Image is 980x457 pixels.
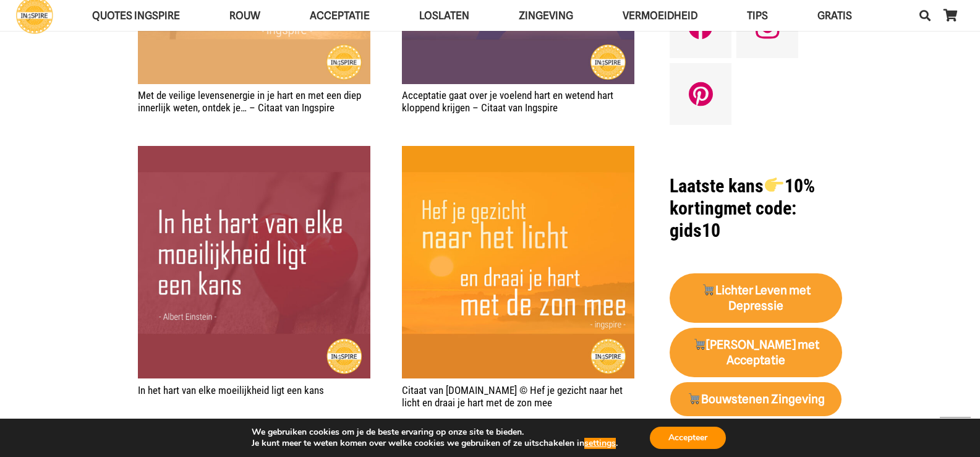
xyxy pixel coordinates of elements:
a: Citaat van [DOMAIN_NAME] © Hef je gezicht naar het licht en draai je hart met de zon mee [402,384,623,409]
a: 🛒Lichter Leven met Depressie [670,273,842,323]
a: Citaat van Ingspire.nl © Hef je gezicht naar het licht en draai je hart met de zon mee [402,146,634,378]
button: settings [584,438,616,449]
a: 🛒[PERSON_NAME] met Acceptatie [670,328,842,377]
p: Je kunt meer te weten komen over welke cookies we gebruiken of ze uitschakelen in . [252,438,618,449]
strong: Bouwstenen Zingeving [688,392,825,406]
span: GRATIS [817,9,852,22]
a: 🛒Bouwstenen Zingeving [670,382,842,416]
strong: Laatste kans 10% korting [670,175,815,219]
a: In het hart van elke moeilijkheid ligt een kans [138,146,370,378]
img: 👉 [765,176,783,194]
span: VERMOEIDHEID [623,9,697,22]
a: Met de veilige levensenergie in je hart en met een diep innerlijk weten, ontdek je… – Citaat van ... [138,89,361,114]
img: 🛒 [688,393,700,404]
span: Acceptatie [310,9,370,22]
strong: Lichter Leven met Depressie [702,283,811,313]
span: QUOTES INGSPIRE [92,9,180,22]
span: Zingeving [519,9,573,22]
span: ROUW [229,9,260,22]
h1: met code: gids10 [670,175,842,242]
a: Pinterest [670,63,731,125]
a: In het hart van elke moeilijkheid ligt een kans [138,384,324,396]
a: Acceptatie gaat over je voelend hart en wetend hart kloppend krijgen – Citaat van Ingspire [402,89,613,114]
span: Loslaten [419,9,469,22]
img: Mooie Quote: Hef je gezicht naar het licht en draai je hart met de zon mee - copyright citaat ww... [402,146,634,378]
p: We gebruiken cookies om je de beste ervaring op onze site te bieden. [252,427,618,438]
strong: [PERSON_NAME] met Acceptatie [692,338,819,367]
a: Terug naar top [940,417,971,448]
button: Accepteer [650,427,726,449]
span: TIPS [747,9,768,22]
img: 🛒 [702,284,714,296]
img: 🛒 [694,338,705,350]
